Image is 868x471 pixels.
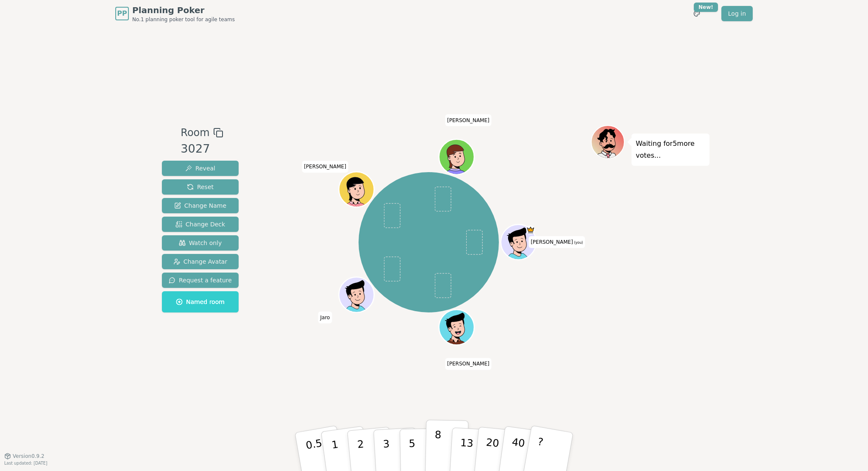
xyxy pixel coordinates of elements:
[162,291,239,312] button: Named room
[162,273,239,288] button: Request a feature
[4,453,45,460] button: Version0.9.2
[175,220,225,229] span: Change Deck
[179,239,222,247] span: Watch only
[162,198,239,213] button: Change Name
[115,4,235,23] a: PPPlanning PokerNo.1 planning poker tool for agile teams
[689,6,704,21] button: New!
[162,217,239,232] button: Change Deck
[526,226,535,234] span: Kristian is the host
[318,312,332,323] span: Click to change your name
[162,161,239,176] button: Reveal
[174,201,226,210] span: Change Name
[636,138,705,162] p: Waiting for 5 more votes...
[13,453,45,460] span: Version 0.9.2
[162,254,239,269] button: Change Avatar
[445,358,492,370] span: Click to change your name
[721,6,753,21] a: Log in
[162,235,239,251] button: Watch only
[132,16,235,23] span: No.1 planning poker tool for agile teams
[694,3,718,12] div: New!
[502,226,535,259] button: Click to change your avatar
[132,4,235,16] span: Planning Poker
[185,164,215,173] span: Reveal
[181,140,223,158] div: 3027
[181,125,209,140] span: Room
[187,183,214,191] span: Reset
[169,276,232,284] span: Request a feature
[573,241,583,245] span: (you)
[162,179,239,195] button: Reset
[173,257,228,266] span: Change Avatar
[302,161,348,173] span: Click to change your name
[529,236,585,248] span: Click to change your name
[4,461,47,465] span: Last updated: [DATE]
[117,8,127,19] span: PP
[176,298,225,306] span: Named room
[445,114,492,126] span: Click to change your name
